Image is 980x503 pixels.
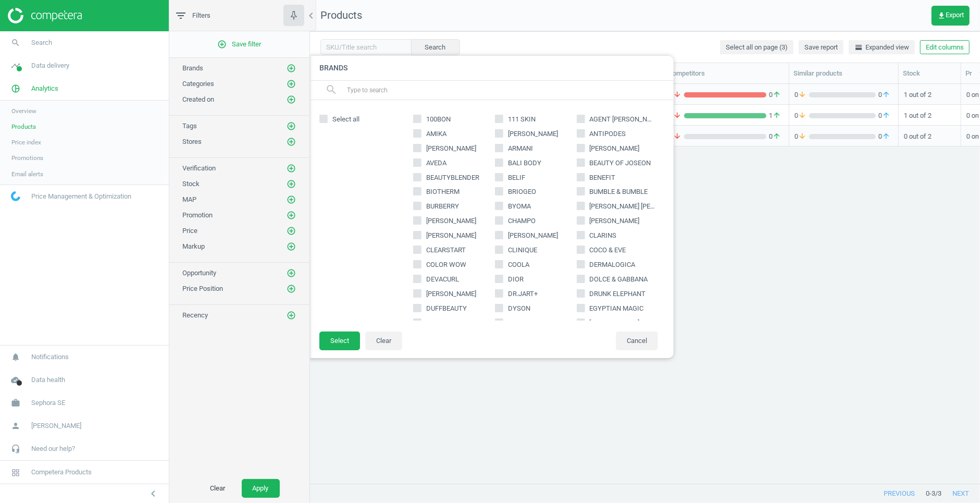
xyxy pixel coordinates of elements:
[287,179,296,189] i: add_circle_outline
[182,285,223,292] span: Price Position
[287,79,296,89] i: add_circle_outline
[286,310,296,321] button: add_circle_outline
[31,468,92,477] span: Competera Products
[31,84,58,93] span: Analytics
[182,164,216,172] span: Verification
[200,479,237,498] button: Clear
[242,479,280,498] button: Apply
[11,138,41,146] span: Price index
[182,138,202,145] span: Stores
[6,347,26,367] i: notifications
[286,79,296,89] button: add_circle_outline
[286,137,296,147] button: add_circle_outline
[182,227,197,235] span: Price
[286,163,296,174] button: add_circle_outline
[309,56,674,80] h4: Brands
[287,311,296,320] i: add_circle_outline
[11,122,36,131] span: Products
[286,210,296,220] button: add_circle_outline
[182,80,214,88] span: Categories
[11,170,43,178] span: Email alerts
[287,211,296,220] i: add_circle_outline
[286,63,296,73] button: add_circle_outline
[182,269,216,277] span: Opportunity
[287,121,296,131] i: add_circle_outline
[286,194,296,205] button: add_circle_outline
[182,95,214,103] span: Created on
[182,122,197,130] span: Tags
[182,211,213,219] span: Promotion
[287,195,296,204] i: add_circle_outline
[31,398,65,408] span: Sephora SE
[286,268,296,278] button: add_circle_outline
[11,154,43,162] span: Promotions
[6,370,26,390] i: cloud_done
[31,421,81,431] span: [PERSON_NAME]
[287,242,296,251] i: add_circle_outline
[140,487,166,500] button: chevron_left
[6,393,26,413] i: work
[218,40,227,49] i: add_circle_outline
[286,226,296,236] button: add_circle_outline
[182,242,205,250] span: Markup
[31,444,75,453] span: Need our help?
[182,180,200,188] span: Stock
[287,64,296,73] i: add_circle_outline
[182,311,208,319] span: Recency
[192,11,210,20] span: Filters
[182,195,196,203] span: MAP
[287,95,296,104] i: add_circle_outline
[6,33,26,53] i: search
[6,79,26,99] i: pie_chart_outlined
[287,226,296,236] i: add_circle_outline
[182,64,203,72] span: Brands
[31,352,69,362] span: Notifications
[286,179,296,189] button: add_circle_outline
[31,38,52,47] span: Search
[286,284,296,294] button: add_circle_outline
[286,241,296,252] button: add_circle_outline
[169,34,309,55] button: add_circle_outlineSave filter
[305,9,317,22] i: chevron_left
[286,121,296,131] button: add_circle_outline
[6,416,26,436] i: person
[218,40,262,49] span: Save filter
[31,375,65,385] span: Data health
[31,192,131,201] span: Price Management & Optimization
[8,8,82,23] img: ajHJNr6hYgQAAAAASUVORK5CYII=
[147,487,159,500] i: chevron_left
[11,191,20,201] img: wGWNvw8QSZomAAAAABJRU5ErkJggg==
[286,94,296,105] button: add_circle_outline
[6,439,26,459] i: headset_mic
[287,164,296,173] i: add_circle_outline
[11,107,36,115] span: Overview
[287,268,296,278] i: add_circle_outline
[31,61,69,70] span: Data delivery
[175,9,187,22] i: filter_list
[287,284,296,293] i: add_circle_outline
[287,137,296,146] i: add_circle_outline
[6,56,26,76] i: timeline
